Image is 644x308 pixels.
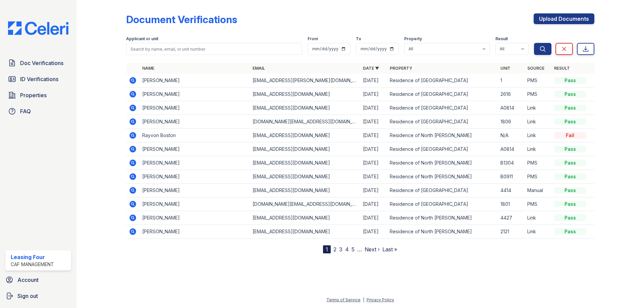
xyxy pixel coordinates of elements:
td: [DATE] [360,87,387,101]
td: [EMAIL_ADDRESS][DOMAIN_NAME] [250,87,360,101]
span: ID Verifications [20,75,58,83]
div: Leasing Four [11,253,54,261]
label: Applicant or unit [126,36,158,42]
td: 2616 [498,87,525,101]
td: 1806 [498,115,525,129]
div: Pass [554,160,586,166]
td: 4414 [498,184,525,197]
a: FAQ [5,105,71,118]
td: A0814 [498,142,525,156]
td: [DATE] [360,156,387,170]
td: Residence of [GEOGRAPHIC_DATA] [387,115,497,129]
a: Sign out [3,289,74,303]
td: [PERSON_NAME] [140,74,250,87]
td: Residence of [GEOGRAPHIC_DATA] [387,142,497,156]
div: 1 [323,245,331,253]
td: Residence of North [PERSON_NAME] [387,156,497,170]
td: PMS [525,156,551,170]
td: [DATE] [360,101,387,115]
a: 4 [345,246,349,253]
div: Pass [554,91,586,98]
a: Result [554,66,570,71]
td: [DOMAIN_NAME][EMAIL_ADDRESS][DOMAIN_NAME] [250,197,360,211]
div: Pass [554,187,586,194]
td: [PERSON_NAME] [140,184,250,197]
td: Link [525,211,551,225]
a: Date ▼ [363,66,379,71]
a: 5 [352,246,355,253]
a: Property [390,66,412,71]
a: Last » [382,246,397,253]
td: Residence of North [PERSON_NAME] [387,170,497,184]
div: CAF Management [11,261,54,268]
div: Fail [554,132,586,139]
span: FAQ [20,107,31,115]
a: 2 [333,246,336,253]
div: Pass [554,105,586,111]
td: A0814 [498,101,525,115]
td: PMS [525,197,551,211]
td: Residence of North [PERSON_NAME] [387,129,497,142]
div: Pass [554,201,586,207]
td: [PERSON_NAME] [140,170,250,184]
div: Pass [554,118,586,125]
td: [PERSON_NAME] [140,87,250,101]
div: Pass [554,214,586,221]
span: Account [17,276,39,284]
div: Pass [554,146,586,152]
td: [DATE] [360,142,387,156]
a: Unit [500,66,511,71]
td: B0911 [498,170,525,184]
label: Result [495,36,508,42]
div: | [363,297,364,302]
td: 1 [498,74,525,87]
a: ID Verifications [5,72,71,86]
input: Search by name, email, or unit number [126,43,302,55]
label: From [308,36,318,42]
td: [PERSON_NAME] [140,142,250,156]
td: [PERSON_NAME] [140,211,250,225]
td: Residence of North [PERSON_NAME] [387,225,497,239]
label: To [356,36,361,42]
td: Link [525,101,551,115]
td: [EMAIL_ADDRESS][DOMAIN_NAME] [250,142,360,156]
td: [EMAIL_ADDRESS][PERSON_NAME][DOMAIN_NAME] [250,74,360,87]
td: [EMAIL_ADDRESS][DOMAIN_NAME] [250,184,360,197]
a: 3 [339,246,342,253]
td: Link [525,142,551,156]
td: [DATE] [360,129,387,142]
td: N/A [498,129,525,142]
td: [DATE] [360,197,387,211]
td: Residence of [GEOGRAPHIC_DATA] [387,197,497,211]
a: Upload Documents [534,13,594,24]
a: Privacy Policy [367,297,394,302]
td: [DATE] [360,74,387,87]
td: [DATE] [360,170,387,184]
td: PMS [525,87,551,101]
td: Link [525,115,551,129]
td: [EMAIL_ADDRESS][DOMAIN_NAME] [250,225,360,239]
div: Pass [554,228,586,235]
td: 2121 [498,225,525,239]
span: Properties [20,91,47,99]
label: Property [404,36,422,42]
span: Sign out [17,292,38,300]
td: [PERSON_NAME] [140,156,250,170]
td: [DATE] [360,211,387,225]
a: Next › [365,246,380,253]
td: [EMAIL_ADDRESS][DOMAIN_NAME] [250,129,360,142]
div: Pass [554,77,586,84]
td: Link [525,225,551,239]
td: PMS [525,74,551,87]
td: [PERSON_NAME] [140,101,250,115]
td: 1801 [498,197,525,211]
img: CE_Logo_Blue-a8612792a0a2168367f1c8372b55b34899dd931a85d93a1a3d3e32e68fde9ad4.png [3,21,74,35]
td: PMS [525,170,551,184]
div: Pass [554,173,586,180]
td: Residence of North [PERSON_NAME] [387,211,497,225]
span: … [357,245,362,253]
a: Email [253,66,265,71]
td: [DATE] [360,115,387,129]
a: Terms of Service [326,297,361,302]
